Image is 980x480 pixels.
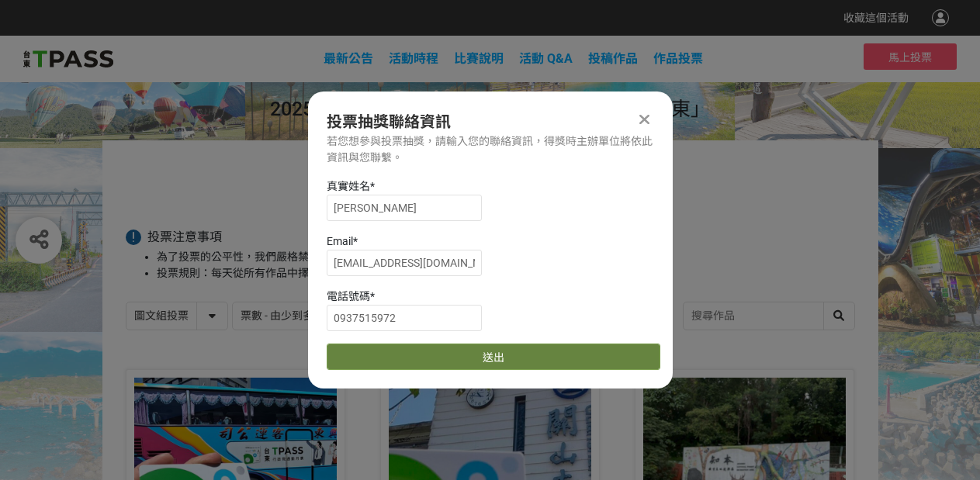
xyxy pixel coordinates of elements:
[147,230,222,244] span: 投票注意事項
[270,98,710,120] span: 2025創意影音/圖文徵件比賽「用TPASS玩轉台東」
[327,180,370,192] span: 真實姓名
[389,51,438,66] a: 活動時程
[684,302,854,330] input: 搜尋作品
[888,51,932,64] span: 馬上投票
[157,249,855,265] li: 為了投票的公平性，我們嚴格禁止灌票行為，所有投票者皆需經過 LINE 登入認證。
[327,344,660,370] button: 送出
[454,51,504,66] a: 比賽說明
[327,235,353,247] span: Email
[519,51,573,66] a: 活動 Q&A
[653,51,703,66] span: 作品投票
[157,265,855,281] li: 投票規則：每天從所有作品中擇一投票。
[324,51,373,66] a: 最新公告
[327,290,370,302] span: 電話號碼
[327,110,654,133] div: 投票抽獎聯絡資訊
[843,12,909,24] span: 收藏這個活動
[588,51,638,66] span: 投稿作品
[864,43,957,70] button: 馬上投票
[23,47,113,71] img: 2025創意影音/圖文徵件比賽「用TPASS玩轉台東」
[327,133,654,166] div: 若您想參與投票抽獎，請輸入您的聯絡資訊，得獎時主辦單位將依此資訊與您聯繫。
[126,171,855,190] h1: 投票列表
